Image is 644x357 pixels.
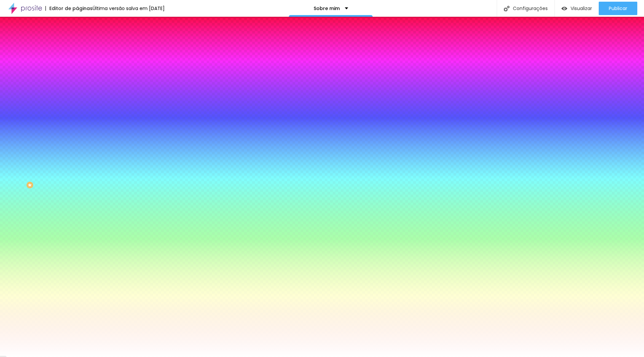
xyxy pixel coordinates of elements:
[314,6,340,11] p: Sobre mim
[599,2,637,15] button: Publicar
[555,2,599,15] button: Visualizar
[504,6,509,11] img: Icone
[609,6,627,11] span: Publicar
[45,6,93,11] div: Editor de páginas
[571,6,592,11] span: Visualizar
[93,6,165,11] div: Última versão salva em [DATE]
[561,6,567,11] img: view-1.svg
